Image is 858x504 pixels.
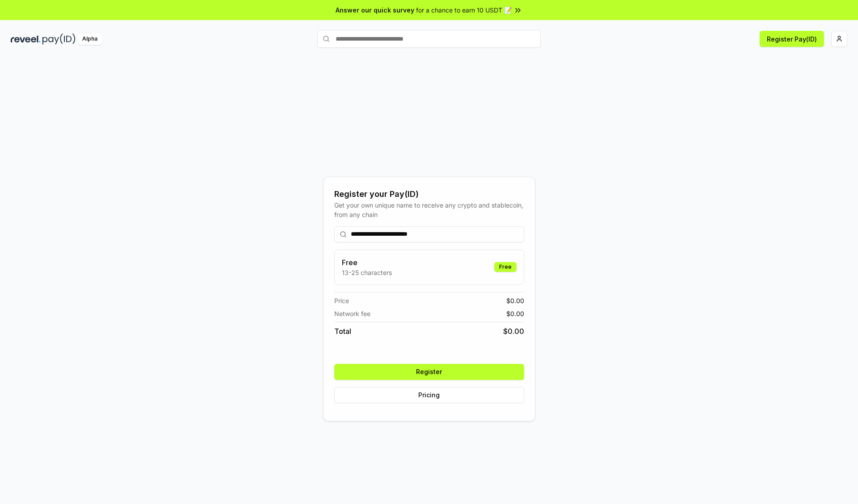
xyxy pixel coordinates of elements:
[503,326,524,337] span: $ 0.00
[506,309,524,318] span: $ 0.00
[760,31,824,47] button: Register Pay(ID)
[334,309,370,318] span: Network fee
[334,387,524,403] button: Pricing
[77,33,102,45] div: Alpha
[42,33,76,45] img: pay_id
[334,364,524,380] button: Register
[334,296,349,305] span: Price
[336,5,414,15] span: Answer our quick survey
[334,326,351,337] span: Total
[342,257,392,268] h3: Free
[416,5,512,15] span: for a chance to earn 10 USDT 📝
[334,200,524,219] div: Get your own unique name to receive any crypto and stablecoin, from any chain
[494,262,517,272] div: Free
[334,188,524,200] div: Register your Pay(ID)
[506,296,524,305] span: $ 0.00
[342,268,392,277] p: 13-25 characters
[11,33,41,45] img: reveel_dark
